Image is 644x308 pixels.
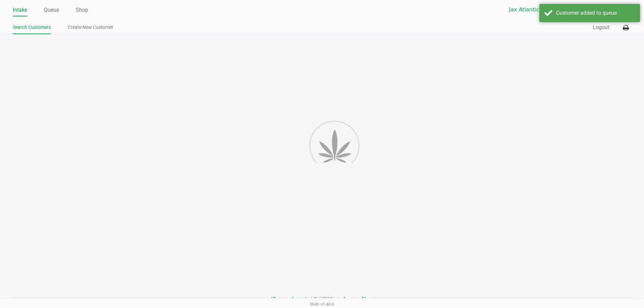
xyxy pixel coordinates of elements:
a: Shop [76,5,88,15]
span: Web: v1.40.0 [310,302,334,307]
a: Queue [44,5,59,15]
span: Jax Atlantic WC [509,6,575,14]
button: Logout [593,23,609,32]
div: Customer added to queue [556,9,635,17]
a: Create New Customer [68,23,113,32]
a: Intake [13,5,27,15]
button: Select [579,4,588,16]
a: Search Customers [13,23,51,32]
